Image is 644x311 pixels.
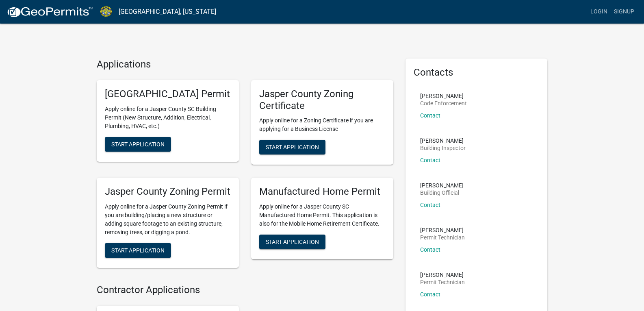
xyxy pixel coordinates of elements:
[420,202,440,208] a: Contact
[611,4,637,20] a: Signup
[420,157,440,163] a: Contact
[259,235,325,249] button: Start Application
[420,183,464,188] p: [PERSON_NAME]
[259,140,325,154] button: Start Application
[259,88,385,112] h5: Jasper County Zoning Certificate
[105,88,231,100] h5: [GEOGRAPHIC_DATA] Permit
[420,291,440,298] a: Contact
[259,202,385,228] p: Apply online for a Jasper County SC Manufactured Home Permit. This application is also for the Mo...
[97,59,393,70] h4: Applications
[105,202,231,237] p: Apply online for a Jasper County Zoning Permit if you are building/placing a new structure or add...
[420,190,464,196] p: Building Official
[97,284,393,296] h4: Contractor Applications
[420,100,467,106] p: Code Enforcement
[420,145,466,151] p: Building Inspector
[420,279,465,285] p: Permit Technician
[105,105,231,130] p: Apply online for a Jasper County SC Building Permit (New Structure, Addition, Electrical, Plumbin...
[420,272,465,278] p: [PERSON_NAME]
[420,235,465,240] p: Permit Technician
[420,93,467,99] p: [PERSON_NAME]
[259,186,385,198] h5: Manufactured Home Permit
[266,239,319,245] span: Start Application
[100,6,112,17] img: Jasper County, South Carolina
[105,243,171,258] button: Start Application
[97,59,393,274] wm-workflow-list-section: Applications
[119,5,216,19] a: [GEOGRAPHIC_DATA], [US_STATE]
[420,227,465,233] p: [PERSON_NAME]
[420,246,440,253] a: Contact
[105,137,171,152] button: Start Application
[587,4,611,20] a: Login
[420,138,466,144] p: [PERSON_NAME]
[266,144,319,150] span: Start Application
[259,116,385,133] p: Apply online for a Zoning Certificate if you are applying for a Business License
[414,67,540,78] h5: Contacts
[105,186,231,198] h5: Jasper County Zoning Permit
[111,247,165,254] span: Start Application
[420,112,440,119] a: Contact
[111,141,165,147] span: Start Application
